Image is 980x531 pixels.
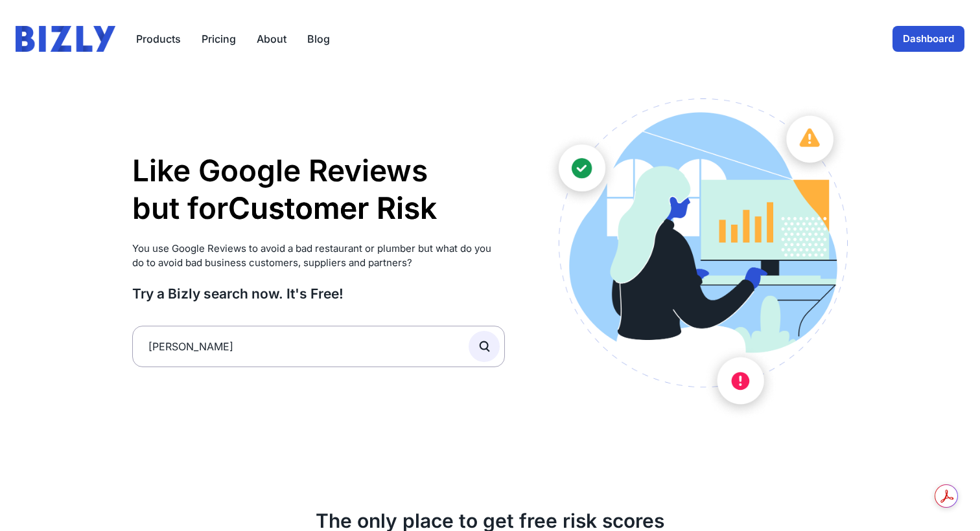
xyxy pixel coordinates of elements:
[132,242,505,271] p: You use Google Reviews to avoid a bad restaurant or plumber but what do you do to avoid bad busin...
[132,285,505,302] h3: Try a Bizly search now. It's Free!
[307,31,330,47] a: Blog
[132,152,505,227] h1: Like Google Reviews but for
[202,31,236,47] a: Pricing
[228,227,437,264] li: Supplier Risk
[228,190,437,227] li: Customer Risk
[257,31,286,47] a: About
[132,326,505,367] input: Search by Name, ABN or ACN
[136,31,181,47] button: Products
[892,26,964,52] a: Dashboard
